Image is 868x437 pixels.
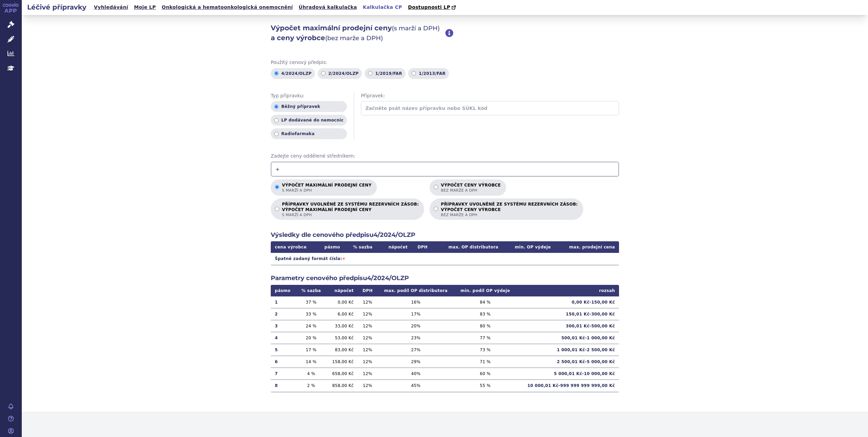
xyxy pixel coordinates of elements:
input: Radiofarmaka [274,132,279,136]
td: 16 % [377,296,454,308]
td: 73 % [454,344,516,356]
td: 7 [271,368,296,379]
input: Začněte psát název přípravku nebo SÚKL kód [361,101,619,115]
td: 12 % [358,332,378,344]
strong: VÝPOČET MAXIMÁLNÍ PRODEJNÍ CENY [282,207,419,212]
td: 27 % [377,344,454,356]
th: % sazba [346,241,379,253]
td: 55 % [454,379,516,391]
td: 83,00 Kč [326,344,357,356]
span: (s marží a DPH) [392,25,440,32]
td: 12 % [358,356,378,368]
th: % sazba [296,285,326,296]
input: PŘÍPRAVKY UVOLNĚNÉ ZE SYSTÉMU REZERVNÍCH ZÁSOB:VÝPOČET MAXIMÁLNÍ PRODEJNÍ CENYs marží a DPH [275,207,279,211]
input: 4/2024/OLZP [274,71,279,76]
td: 3 [271,320,296,332]
label: 1/2019/FAR [365,68,405,79]
td: 20 % [377,320,454,332]
p: Výpočet ceny výrobce [441,183,501,193]
td: 158,00 Kč [326,356,357,368]
td: 33,00 Kč [326,320,357,332]
td: 80 % [454,320,516,332]
input: 2/2024/OLZP [321,71,325,76]
td: 17 % [296,344,326,356]
span: + [342,256,346,261]
h2: Výpočet maximální prodejní ceny a ceny výrobce [271,23,445,43]
td: 10 000,01 Kč - 999 999 999 999,00 Kč [516,379,619,391]
td: 60 % [454,368,516,379]
td: 24 % [296,320,326,332]
td: 2 [271,308,296,320]
th: pásmo [318,241,346,253]
td: 658,00 Kč [326,368,357,379]
th: max. OP distributora [433,241,502,253]
label: 4/2024/OLZP [271,68,315,79]
a: Dostupnosti LP [406,3,459,12]
td: 29 % [377,356,454,368]
th: nápočet [326,285,357,296]
td: 12 % [358,320,378,332]
input: 1/2013/FAR [412,71,416,76]
td: 20 % [296,332,326,344]
th: max. podíl OP distributora [377,285,454,296]
th: max. prodejní cena [555,241,619,253]
span: s marží a DPH [282,188,371,193]
td: 12 % [358,296,378,308]
td: 33 % [296,308,326,320]
span: Dostupnosti LP [408,4,450,10]
a: Úhradová kalkulačka [297,3,359,12]
label: 1/2013/FAR [408,68,449,79]
input: LP dodávané do nemocnic [274,118,279,123]
td: 0,00 Kč [326,296,357,308]
th: DPH [412,241,434,253]
input: 1/2019/FAR [368,71,372,76]
td: 17 % [377,308,454,320]
span: bez marže a DPH [441,188,501,193]
td: 12 % [358,379,378,391]
td: 12 % [358,368,378,379]
a: Vyhledávání [92,3,130,12]
a: Moje LP [132,3,158,12]
th: rozsah [516,285,619,296]
span: Zadejte ceny oddělené středníkem: [271,153,619,160]
td: 500,01 Kč - 1 000,00 Kč [516,332,619,344]
td: 4 [271,332,296,344]
td: 37 % [296,296,326,308]
h2: Parametry cenového předpisu 4/2024/OLZP [271,274,619,282]
span: Typ přípravku: [271,93,347,99]
td: 5 [271,344,296,356]
input: Výpočet maximální prodejní cenys marží a DPH [275,185,279,189]
td: 6,00 Kč [326,308,357,320]
td: 12 % [358,308,378,320]
td: 40 % [377,368,454,379]
td: 53,00 Kč [326,332,357,344]
th: nápočet [379,241,412,253]
span: (bez marže a DPH) [325,34,383,42]
td: 858,00 Kč [326,379,357,391]
td: 1 [271,296,296,308]
label: Radiofarmaka [271,128,347,139]
td: Špatně zadaný formát čísla: [271,253,619,264]
h2: Výsledky dle cenového předpisu 4/2024/OLZP [271,231,619,239]
strong: VÝPOČET CENY VÝROBCE [441,207,578,212]
td: 84 % [454,296,516,308]
span: s marží a DPH [282,212,419,217]
h2: Léčivé přípravky [22,2,92,12]
th: cena výrobce [271,241,318,253]
p: PŘÍPRAVKY UVOLNĚNÉ ZE SYSTÉMU REZERVNÍCH ZÁSOB: [441,202,578,217]
td: 2 % [296,379,326,391]
th: min. OP výdeje [502,241,555,253]
td: 2 500,01 Kč - 5 000,00 Kč [516,356,619,368]
th: min. podíl OP výdeje [454,285,516,296]
td: 6 [271,356,296,368]
span: Použitý cenový předpis: [271,59,619,66]
td: 1 000,01 Kč - 2 500,00 Kč [516,344,619,356]
td: 14 % [296,356,326,368]
td: 12 % [358,344,378,356]
td: 23 % [377,332,454,344]
label: 2/2024/OLZP [318,68,362,79]
td: 150,01 Kč - 300,00 Kč [516,308,619,320]
label: LP dodávané do nemocnic [271,115,347,126]
td: 45 % [377,379,454,391]
th: DPH [358,285,378,296]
